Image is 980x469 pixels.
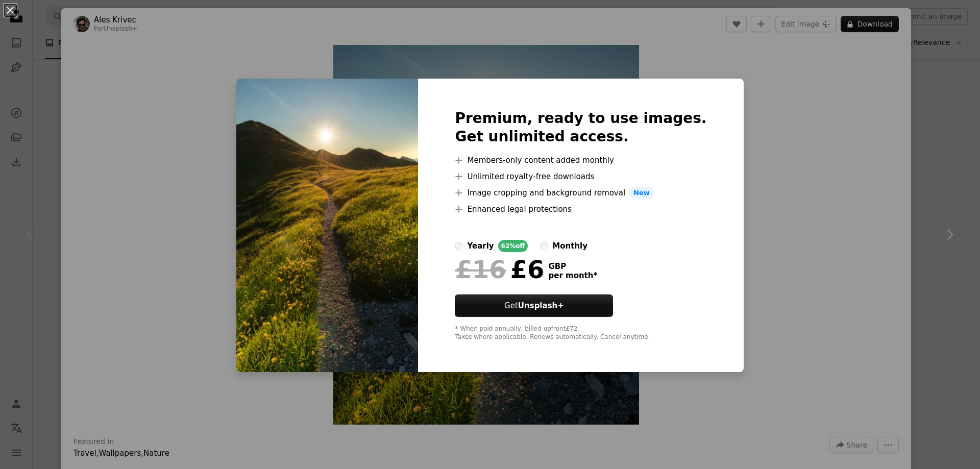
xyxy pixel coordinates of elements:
span: per month * [548,271,597,280]
h2: Premium, ready to use images. Get unlimited access. [455,109,706,146]
div: monthly [552,240,587,252]
span: New [629,187,654,199]
input: monthly [540,242,548,250]
li: Image cropping and background removal [455,187,706,199]
span: GBP [548,262,597,271]
div: £6 [455,256,544,283]
input: yearly62%off [455,242,463,250]
span: £16 [455,256,506,283]
div: yearly [467,240,494,252]
li: Members-only content added monthly [455,154,706,166]
div: * When paid annually, billed upfront £72 Taxes where applicable. Renews automatically. Cancel any... [455,325,706,341]
div: 62% off [498,240,528,252]
li: Enhanced legal protections [455,203,706,215]
li: Unlimited royalty-free downloads [455,170,706,183]
button: GetUnsplash+ [455,294,613,317]
img: premium_photo-1677347335105-1bd16607a25e [236,79,418,373]
strong: Unsplash+ [518,301,564,310]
